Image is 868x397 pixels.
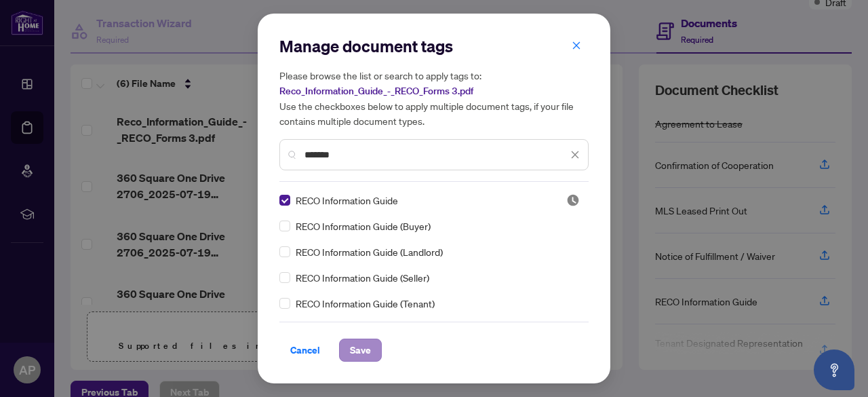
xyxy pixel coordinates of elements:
h2: Manage document tags [279,35,589,57]
button: Save [339,339,382,362]
h5: Please browse the list or search to apply tags to: Use the checkboxes below to apply multiple doc... [279,68,589,128]
span: Cancel [290,339,320,361]
span: close [570,150,580,159]
span: RECO Information Guide [296,193,398,208]
span: RECO Information Guide (Buyer) [296,219,431,233]
button: Open asap [814,349,854,390]
button: Cancel [279,339,331,362]
span: Pending Review [566,193,580,207]
span: Save [350,339,371,361]
span: close [572,41,581,50]
span: RECO Information Guide (Tenant) [296,296,435,311]
img: status [566,193,580,207]
span: RECO Information Guide (Seller) [296,270,429,285]
span: RECO Information Guide (Landlord) [296,244,443,259]
span: Reco_Information_Guide_-_RECO_Forms 3.pdf [279,85,473,97]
